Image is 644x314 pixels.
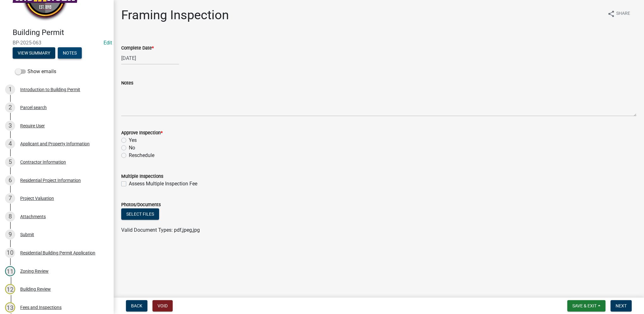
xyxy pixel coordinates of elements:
[126,300,147,311] button: Back
[121,174,163,179] label: Multiple Inspections
[5,121,15,131] div: 3
[129,152,154,159] label: Reschedule
[572,303,597,308] span: Save & Exit
[20,124,45,128] div: Require User
[129,144,135,152] label: No
[129,180,197,188] label: Assess Multiple Inspection Fee
[611,300,632,311] button: Next
[121,203,161,207] label: Photos/Documents
[5,193,15,203] div: 7
[58,51,82,56] wm-modal-confirm: Notes
[20,87,80,92] div: Introduction to Building Permit
[5,139,15,149] div: 4
[104,40,112,46] wm-modal-confirm: Edit Application Number
[5,84,15,95] div: 1
[20,251,95,255] div: Residential Building Permit Application
[13,47,55,59] button: View Summary
[20,232,34,237] div: Submit
[121,8,229,23] h1: Framing Inspection
[5,102,15,113] div: 2
[20,305,62,310] div: Fees and Inspections
[13,40,101,46] span: BP-2025-063
[20,160,66,164] div: Contractor Information
[5,230,15,240] div: 9
[5,248,15,258] div: 10
[5,175,15,185] div: 6
[616,303,627,308] span: Next
[152,300,173,311] button: Void
[567,300,605,311] button: Save & Exit
[5,212,15,222] div: 8
[20,287,51,291] div: Building Review
[121,81,133,85] label: Notes
[20,269,49,273] div: Zoning Review
[104,40,112,46] a: Edit
[121,208,159,220] button: Select files
[5,284,15,294] div: 12
[13,51,55,56] wm-modal-confirm: Summary
[121,52,179,65] input: mm/dd/yyyy
[121,131,163,135] label: Approve Inspection
[121,227,200,233] span: Valid Document Types: pdf,jpeg,jpg
[20,196,54,201] div: Project Valuation
[15,68,56,75] label: Show emails
[13,28,109,37] h4: Building Permit
[20,214,46,219] div: Attachments
[131,303,142,308] span: Back
[129,137,137,144] label: Yes
[5,157,15,167] div: 5
[5,266,15,276] div: 11
[607,10,615,18] i: share
[602,8,635,20] button: shareShare
[5,302,15,312] div: 13
[20,142,90,146] div: Applicant and Property Information
[58,47,82,59] button: Notes
[121,46,154,50] label: Complete Date
[20,105,47,110] div: Parcel search
[20,178,81,183] div: Residential Project Information
[616,10,630,18] span: Share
